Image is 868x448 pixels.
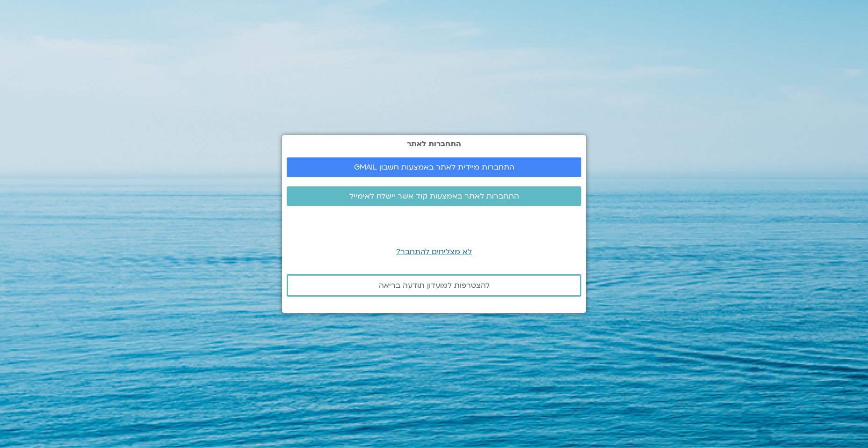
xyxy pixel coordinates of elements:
span: התחברות מיידית לאתר באמצעות חשבון GMAIL [354,163,514,171]
h2: התחברות לאתר [287,140,581,148]
span: להצטרפות למועדון תודעה בריאה [379,281,490,290]
span: התחברות לאתר באמצעות קוד אשר יישלח לאימייל [349,192,519,200]
a: לא מצליחים להתחבר? [396,247,472,257]
a: התחברות מיידית לאתר באמצעות חשבון GMAIL [287,157,581,177]
a: להצטרפות למועדון תודעה בריאה [287,274,581,297]
a: התחברות לאתר באמצעות קוד אשר יישלח לאימייל [287,186,581,206]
